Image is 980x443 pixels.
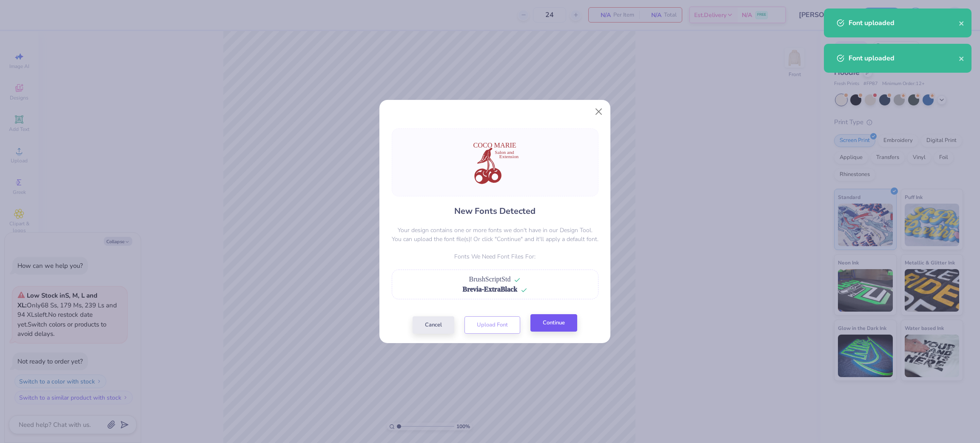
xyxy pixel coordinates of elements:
[530,314,577,332] button: Continue
[849,53,959,63] div: Font uploaded
[392,226,598,244] p: Your design contains one or more fonts we don't have in our Design Tool. You can upload the font ...
[462,286,517,293] span: Brevia-ExtraBlack
[959,53,965,63] button: close
[849,18,959,28] div: Font uploaded
[392,252,598,261] p: Fonts We Need Font Files For:
[591,103,607,119] button: Close
[413,316,454,334] button: Cancel
[469,275,511,283] span: BrushScriptStd
[454,205,536,217] h4: New Fonts Detected
[959,18,965,28] button: close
